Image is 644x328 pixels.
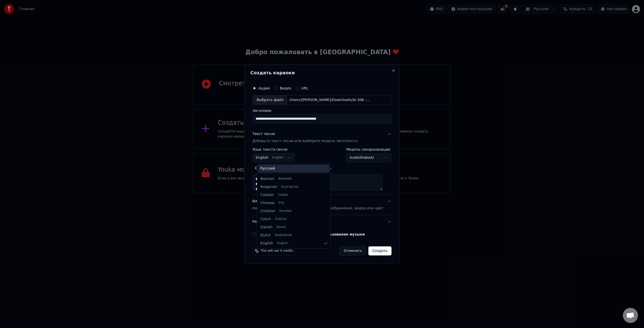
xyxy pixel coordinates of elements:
span: Nederlands [275,233,292,237]
span: Русский [260,166,275,171]
span: Hrvatski [279,209,292,213]
span: Dutch [260,233,271,238]
span: Chinese [260,201,274,206]
span: Catalan [260,192,274,198]
span: Català [278,193,287,197]
span: Čeština [275,217,286,221]
span: Bosnian [260,176,274,181]
span: English [277,241,288,245]
span: Czech [260,217,271,222]
span: Dansk [276,225,286,229]
span: Bulgarian [260,184,277,189]
span: Danish [260,225,272,230]
span: Български [281,185,298,189]
span: Croatian [260,209,275,214]
span: 中文 [278,201,284,205]
span: Bosanski [278,177,292,181]
span: English [260,241,273,246]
